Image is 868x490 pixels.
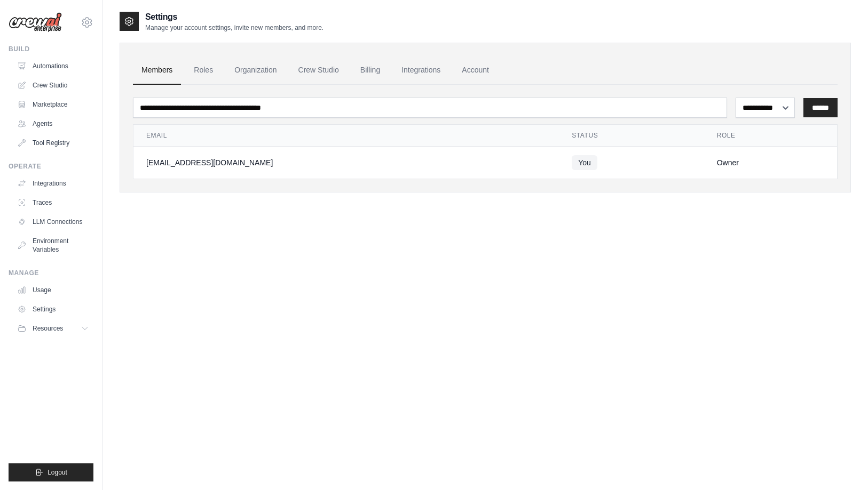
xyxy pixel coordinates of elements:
a: Roles [185,56,222,85]
a: Traces [13,194,93,211]
button: Logout [9,463,93,481]
a: Agents [13,115,93,132]
img: Logo [9,12,62,33]
a: Automations [13,58,93,75]
div: [EMAIL_ADDRESS][DOMAIN_NAME] [146,157,546,168]
a: Settings [13,301,93,318]
span: You [572,155,597,170]
span: Resources [33,324,63,333]
th: Role [704,125,837,147]
button: Resources [13,320,93,337]
a: Integrations [393,56,449,85]
a: Integrations [13,175,93,192]
div: Owner [717,157,824,168]
a: Marketplace [13,96,93,113]
a: Crew Studio [290,56,348,85]
div: Operate [9,162,93,171]
a: Billing [352,56,389,85]
p: Manage your account settings, invite new members, and more. [145,23,323,32]
a: Crew Studio [13,77,93,94]
a: Organization [226,56,285,85]
span: Logout [48,468,67,477]
div: Build [9,45,93,53]
a: LLM Connections [13,213,93,230]
a: Environment Variables [13,232,93,258]
h2: Settings [145,11,323,23]
a: Account [453,56,498,85]
div: Manage [9,269,93,277]
th: Status [559,125,704,147]
a: Members [133,56,181,85]
th: Email [133,125,559,147]
a: Tool Registry [13,134,93,151]
a: Usage [13,282,93,299]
